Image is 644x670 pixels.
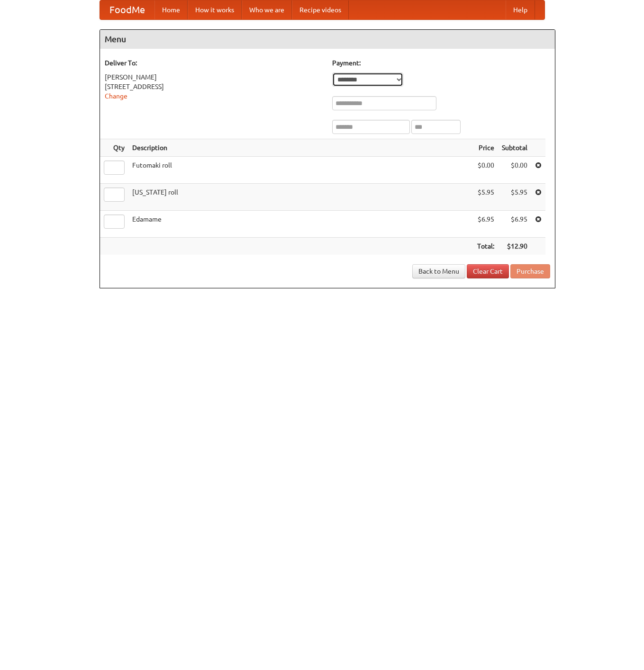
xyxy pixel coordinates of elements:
th: Subtotal [498,139,531,157]
th: Qty [100,139,128,157]
a: Help [506,0,535,19]
a: How it works [188,0,242,19]
td: $5.95 [473,184,498,211]
div: [STREET_ADDRESS] [105,82,323,91]
a: Who we are [242,0,292,19]
button: Purchase [510,264,550,278]
th: Price [473,139,498,157]
td: $6.95 [498,211,531,238]
td: $0.00 [498,157,531,184]
td: $5.95 [498,184,531,211]
a: Recipe videos [292,0,349,19]
h4: Menu [100,30,555,49]
th: Description [128,139,473,157]
td: Edamame [128,211,473,238]
a: Back to Menu [412,264,465,278]
th: Total: [473,238,498,255]
td: Futomaki roll [128,157,473,184]
h5: Deliver To: [105,58,323,68]
h5: Payment: [332,58,550,68]
td: [US_STATE] roll [128,184,473,211]
a: FoodMe [100,0,154,19]
a: Change [105,92,127,100]
a: Clear Cart [467,264,509,278]
div: [PERSON_NAME] [105,72,323,82]
th: $12.90 [498,238,531,255]
a: Home [154,0,188,19]
td: $0.00 [473,157,498,184]
td: $6.95 [473,211,498,238]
